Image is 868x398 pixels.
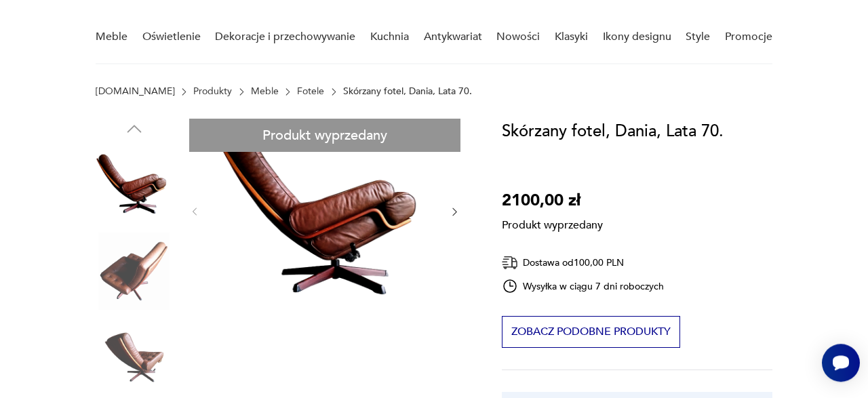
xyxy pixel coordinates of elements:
[496,11,540,63] a: Nowości
[502,316,680,348] button: Zobacz podobne produkty
[142,11,201,63] a: Oświetlenie
[502,188,603,214] p: 2100,00 zł
[502,214,603,233] p: Produkt wyprzedany
[502,119,724,144] h1: Skórzany fotel, Dania, Lata 70.
[96,86,175,97] a: [DOMAIN_NAME]
[822,344,860,382] iframe: Smartsupp widget button
[725,11,772,63] a: Promocje
[343,86,472,97] p: Skórzany fotel, Dania, Lata 70.
[370,11,409,63] a: Kuchnia
[424,11,482,63] a: Antykwariat
[686,11,710,63] a: Style
[603,11,671,63] a: Ikony designu
[215,11,355,63] a: Dekoracje i przechowywanie
[502,254,665,271] div: Dostawa od 100,00 PLN
[96,11,127,63] a: Meble
[502,254,518,271] img: Ikona dostawy
[555,11,588,63] a: Klasyki
[502,278,665,294] div: Wysyłka w ciągu 7 dni roboczych
[193,86,232,97] a: Produkty
[251,86,279,97] a: Meble
[297,86,324,97] a: Fotele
